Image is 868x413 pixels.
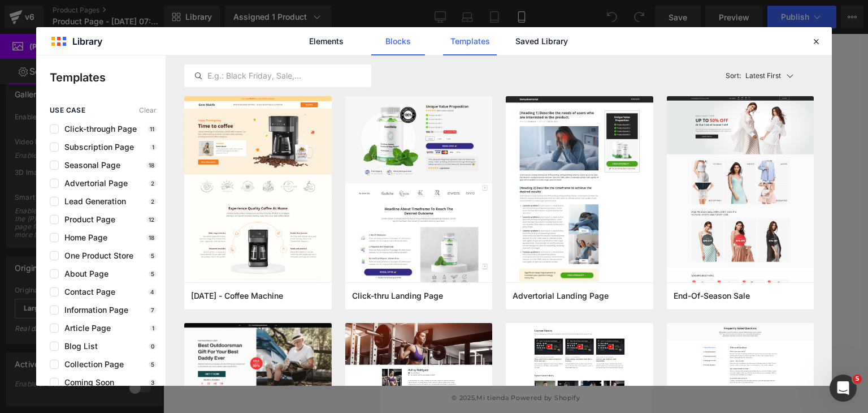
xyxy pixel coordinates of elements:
span: Home Page [59,233,107,242]
span: End-Of-Season Sale [674,291,750,301]
p: 0 [149,343,157,350]
span: Information Page [59,306,128,315]
span: Clear [139,106,157,114]
a: Blocks [371,27,425,55]
p: 2 [149,198,157,205]
p: 2 [149,180,157,187]
iframe: Intercom live chat [830,375,857,402]
p: 7 [149,307,157,313]
p: 18 [146,162,157,169]
p: 1 [150,325,157,332]
span: About Page [59,269,108,278]
span: Click-through Page [59,124,137,134]
span: Advertorial Landing Page [513,291,609,301]
button: Add To Cart [95,14,177,40]
span: Advertorial Page [59,179,128,188]
button: Latest FirstSort:Latest First [721,64,814,87]
span: Subscription Page [59,143,134,152]
small: © 2025, [71,360,128,368]
a: Mi tienda [96,360,128,368]
p: 12 [146,216,157,223]
a: Saved Library [515,27,568,55]
span: Lead Generation [59,197,126,206]
input: E.g.: Black Friday, Sale,... [185,69,371,83]
span: Seasonal Page [59,161,120,170]
a: Elements [300,27,353,55]
span: Product Page [59,215,115,224]
p: Latest First [745,71,781,81]
span: Article Page [59,324,111,333]
span: One Product Store [59,251,133,260]
a: Templates [443,27,497,55]
p: 5 [149,270,157,277]
p: 18 [146,234,157,241]
span: 5 [853,375,862,384]
span: Thanksgiving - Coffee Machine [191,291,283,301]
span: Sort: [726,72,741,80]
span: use case [50,106,85,114]
span: Click-thru Landing Page [352,291,443,301]
span: Coming Soon [59,378,114,387]
p: 11 [147,126,157,132]
p: 5 [149,252,157,259]
p: or Drag & Drop elements from left sidebar [27,209,244,217]
span: Contact Page [59,287,115,296]
p: 5 [149,361,157,368]
a: Explore Blocks [85,146,186,169]
p: 1 [150,144,157,150]
p: 4 [148,289,157,295]
p: Templates [50,69,166,86]
span: Collection Page [59,360,124,369]
p: 3 [149,379,157,386]
span: Blog List [59,342,98,351]
a: Búsqueda [23,276,65,302]
a: Add Single Section [85,178,186,200]
a: Powered by Shopify [131,360,200,368]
